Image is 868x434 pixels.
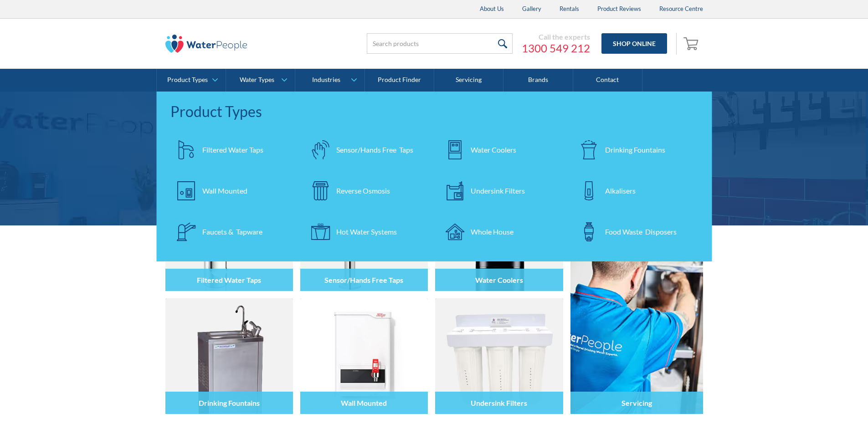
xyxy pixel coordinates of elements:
[157,69,226,92] a: Product Types
[573,134,699,166] a: Drinking Fountains
[522,32,590,41] div: Call the experts
[197,276,261,284] h4: Filtered Water Taps
[471,144,516,155] div: Water Coolers
[573,69,642,92] a: Contact
[336,144,413,155] div: Sensor/Hands Free Taps
[304,216,430,248] a: Hot Water Systems
[522,41,590,55] a: 1300 549 212
[304,134,430,166] a: Sensor/Hands Free Taps
[336,226,397,237] div: Hot Water Systems
[170,134,296,166] a: Filtered Water Taps
[300,298,428,414] img: Wall Mounted
[167,76,208,84] div: Product Types
[475,276,523,284] h4: Water Coolers
[170,175,296,207] a: Wall Mounted
[226,69,295,92] a: Water Types
[503,69,573,92] a: Brands
[605,185,636,196] div: Alkalisers
[165,35,247,53] img: The Water People
[312,76,340,84] div: Industries
[601,33,667,54] a: Shop Online
[170,101,699,123] div: Product Types
[573,216,699,248] a: Food Waste Disposers
[367,33,513,54] input: Search products
[605,144,665,155] div: Drinking Fountains
[683,36,701,51] img: shopping cart
[681,33,703,55] a: Open empty cart
[570,175,703,414] a: Servicing
[199,398,260,407] h4: Drinking Fountains
[202,185,247,196] div: Wall Mounted
[439,175,564,207] a: Undersink Filters
[471,398,527,407] h4: Undersink Filters
[439,216,564,248] a: Whole House
[202,144,263,155] div: Filtered Water Taps
[365,69,434,92] a: Product Finder
[605,226,677,237] div: Food Waste Disposers
[471,226,514,237] div: Whole House
[471,185,525,196] div: Undersink Filters
[434,69,503,92] a: Servicing
[240,76,274,84] div: Water Types
[324,276,403,284] h4: Sensor/Hands Free Taps
[439,134,564,166] a: Water Coolers
[295,69,364,92] a: Industries
[170,216,296,248] a: Faucets & Tapware
[341,398,387,407] h4: Wall Mounted
[336,185,390,196] div: Reverse Osmosis
[304,175,430,207] a: Reverse Osmosis
[435,298,563,414] img: Undersink Filters
[157,92,712,261] nav: Product Types
[165,298,293,414] img: Drinking Fountains
[202,226,262,237] div: Faucets & Tapware
[573,175,699,207] a: Alkalisers
[621,398,652,407] h4: Servicing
